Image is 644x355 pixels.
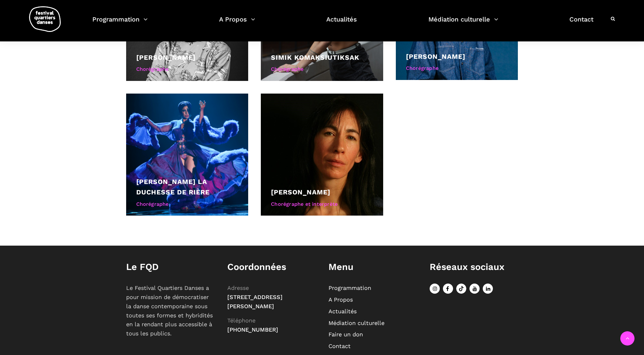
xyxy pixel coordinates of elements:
[328,308,357,315] a: Actualités
[126,261,215,272] h1: Le FQD
[430,261,518,272] h1: Réseaux sociaux
[136,178,210,196] a: [PERSON_NAME] la Duchesse de Rière
[136,53,196,61] a: [PERSON_NAME]
[328,285,371,291] a: Programmation
[92,14,148,33] a: Programmation
[126,284,215,338] p: Le Festival Quartiers Danses a pour mission de démocratiser la danse contemporaine sous toutes se...
[227,317,255,324] span: Téléphone
[271,53,359,61] a: Simik Komaksiutiksak
[328,320,384,326] a: Médiation culturelle
[328,296,353,303] a: A Propos
[569,14,593,33] a: Contact
[29,6,61,32] img: logo-fqd-med
[428,14,498,33] a: Médiation culturelle
[227,285,249,291] span: Adresse
[328,331,363,338] a: Faire un don
[136,65,238,73] div: Chorégraphe
[271,65,373,73] div: Chorégraphe
[328,261,417,272] h1: Menu
[227,326,278,333] span: [PHONE_NUMBER]
[227,294,283,309] span: [STREET_ADDRESS][PERSON_NAME]
[227,261,316,272] h1: Coordonnées
[406,52,465,60] a: [PERSON_NAME]
[326,14,357,33] a: Actualités
[406,64,508,72] div: Chorégraphe
[328,343,351,349] a: Contact
[136,200,238,208] div: Chorégraphe
[271,188,330,196] a: [PERSON_NAME]
[219,14,255,33] a: A Propos
[271,200,373,208] div: Chorégraphe et interprète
